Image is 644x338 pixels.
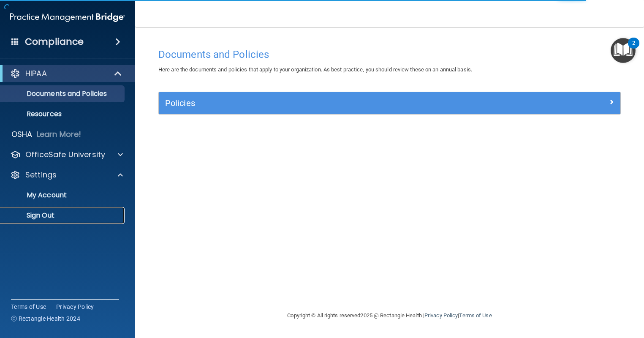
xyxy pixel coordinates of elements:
span: Here are the documents and policies that apply to your organization. As best practice, you should... [158,66,472,73]
button: Open Resource Center, 2 new notifications [611,38,636,63]
iframe: Drift Widget Chat Controller [498,278,634,312]
a: HIPAA [10,68,122,79]
a: Privacy Policy [424,312,458,319]
p: Learn More! [37,129,82,139]
h4: Documents and Policies [158,49,621,60]
p: Sign Out [5,211,121,220]
h5: Policies [165,98,499,108]
span: Ⓒ Rectangle Health 2024 [11,314,80,323]
div: 2 [632,43,635,54]
p: Settings [25,170,57,180]
div: Copyright © All rights reserved 2025 @ Rectangle Health | | [236,302,544,329]
p: HIPAA [25,68,47,79]
img: PMB logo [10,9,125,26]
a: Policies [165,96,614,110]
a: OfficeSafe University [10,150,123,160]
p: OSHA [11,129,33,139]
h4: Compliance [25,36,84,48]
a: Privacy Policy [56,303,94,311]
p: Resources [5,110,121,118]
p: My Account [5,191,121,199]
a: Terms of Use [11,303,46,311]
a: Terms of Use [459,312,492,319]
p: OfficeSafe University [25,150,105,160]
p: Documents and Policies [5,90,121,98]
a: Settings [10,170,123,180]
